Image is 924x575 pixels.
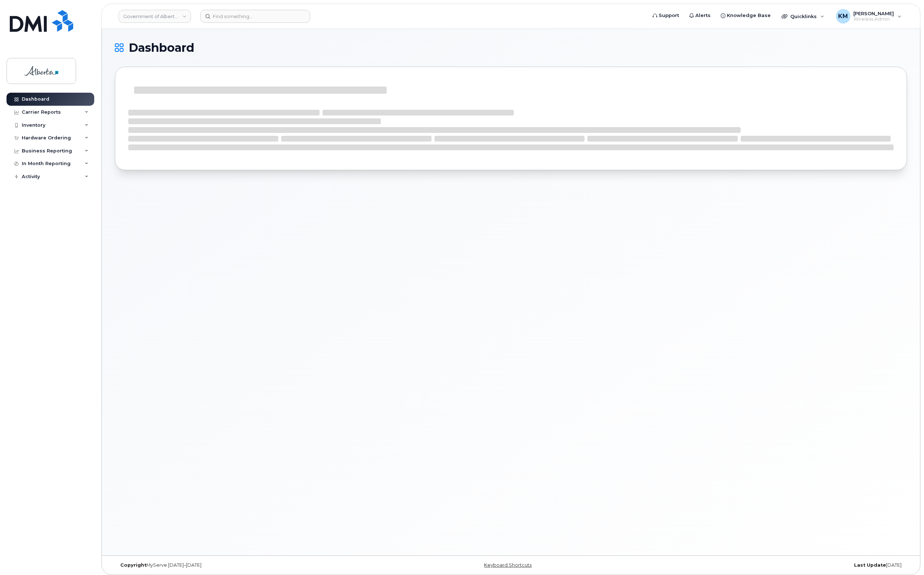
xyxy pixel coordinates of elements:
strong: Copyright [120,562,146,568]
strong: Last Update [854,562,886,568]
div: [DATE] [643,562,907,568]
div: MyServe [DATE]–[DATE] [115,562,379,568]
span: Dashboard [129,42,194,53]
a: Keyboard Shortcuts [484,562,532,568]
